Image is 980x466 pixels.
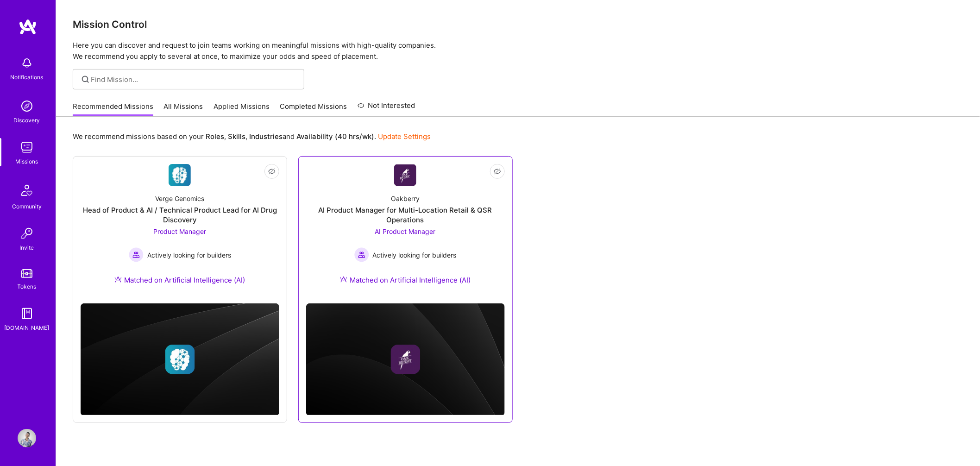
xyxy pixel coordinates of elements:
[147,250,231,260] span: Actively looking for builders
[358,100,415,117] a: Not Interested
[375,227,436,235] span: AI Product Manager
[155,194,204,203] div: Verge Genomics
[73,19,963,30] h3: Mission Control
[81,164,279,296] a: Company LogoVerge GenomicsHead of Product & AI / Technical Product Lead for AI Drug DiscoveryProd...
[164,101,203,117] a: All Missions
[15,429,38,447] a: User Avatar
[114,276,122,283] img: Ateam Purple Icon
[18,304,36,323] img: guide book
[306,303,505,416] img: cover
[268,168,276,175] i: icon EyeClosed
[206,132,224,141] b: Roles
[21,269,32,278] img: tokens
[129,247,144,262] img: Actively looking for builders
[153,227,206,235] span: Product Manager
[80,74,91,85] i: icon SearchGrey
[394,164,416,186] img: Company Logo
[165,345,195,374] img: Company logo
[280,101,347,117] a: Completed Missions
[18,54,36,72] img: bell
[340,276,347,283] img: Ateam Purple Icon
[19,19,37,35] img: logo
[81,303,279,416] img: cover
[340,275,471,285] div: Matched on Artificial Intelligence (AI)
[306,205,505,225] div: AI Product Manager for Multi-Location Retail & QSR Operations
[391,194,420,203] div: Oakberry
[18,224,36,243] img: Invite
[91,75,297,84] input: Find Mission...
[306,164,505,296] a: Company LogoOakberryAI Product Manager for Multi-Location Retail & QSR OperationsAI Product Manag...
[494,168,501,175] i: icon EyeClosed
[214,101,270,117] a: Applied Missions
[354,247,369,262] img: Actively looking for builders
[373,250,457,260] span: Actively looking for builders
[390,345,420,374] img: Company logo
[296,132,374,141] b: Availability (40 hrs/wk)
[14,115,40,125] div: Discovery
[378,132,431,141] a: Update Settings
[73,132,431,141] p: We recommend missions based on your , , and .
[249,132,283,141] b: Industries
[81,205,279,225] div: Head of Product & AI / Technical Product Lead for AI Drug Discovery
[73,40,963,62] p: Here you can discover and request to join teams working on meaningful missions with high-quality ...
[18,97,36,115] img: discovery
[12,202,42,211] div: Community
[20,243,34,252] div: Invite
[16,157,38,166] div: Missions
[11,72,44,82] div: Notifications
[18,429,36,447] img: User Avatar
[18,282,37,291] div: Tokens
[114,275,245,285] div: Matched on Artificial Intelligence (AI)
[73,101,153,117] a: Recommended Missions
[18,138,36,157] img: teamwork
[16,179,38,202] img: Community
[228,132,245,141] b: Skills
[169,164,191,186] img: Company Logo
[5,323,50,333] div: [DOMAIN_NAME]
